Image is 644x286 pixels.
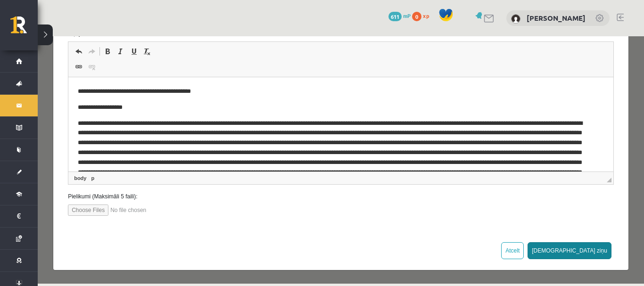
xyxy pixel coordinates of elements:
[463,206,486,223] button: Atcelt
[423,12,429,19] span: xp
[90,9,103,21] a: Подчеркнутый (Ctrl+U)
[412,12,434,19] a: 0 xp
[388,12,402,21] span: 611
[412,12,421,21] span: 0
[34,138,50,146] a: Элемент body
[34,25,48,37] a: Вставить/Редактировать ссылку (Ctrl+K)
[403,12,411,19] span: mP
[76,9,90,21] a: Курсив (Ctrl+I)
[23,156,583,164] label: Pielikumi (Maksimāli 5 faili):
[51,138,58,146] a: Элемент p
[388,12,411,19] a: 611 mP
[569,141,574,146] span: Перетащите для изменения размера
[527,13,586,23] a: [PERSON_NAME]
[9,9,536,139] body: Визуальный текстовый редактор, wiswyg-editor-47363988403720-1756055279-258
[10,16,38,40] a: Rīgas 1. Tālmācības vidusskola
[103,9,116,21] a: Убрать форматирование
[34,9,48,21] a: Отменить (Ctrl+Z)
[31,41,576,135] iframe: Визуальный текстовый редактор, wiswyg-editor-47363988403720-1756055279-258
[511,14,520,24] img: Jānis Tuls
[48,25,61,37] a: Убрать ссылку
[63,9,76,21] a: Полужирный (Ctrl+B)
[490,206,574,223] button: [DEMOGRAPHIC_DATA] ziņu
[48,9,61,21] a: Повторить (Ctrl+Y)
